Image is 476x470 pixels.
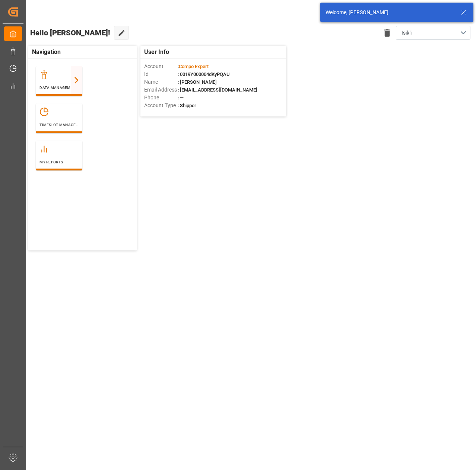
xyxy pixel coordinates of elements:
span: Phone [144,94,178,102]
span: Account Type [144,102,178,109]
span: : [PERSON_NAME] [178,79,217,85]
span: Isikli [402,29,412,37]
span: : 0019Y000004dKyPQAU [178,71,230,77]
span: Navigation [32,48,61,57]
span: User Info [144,48,169,57]
span: : — [178,95,184,100]
span: : Shipper [178,103,196,108]
span: : [EMAIL_ADDRESS][DOMAIN_NAME] [178,87,257,93]
p: Timeslot Management [39,122,79,128]
span: Hello [PERSON_NAME]! [30,26,110,40]
span: Account [144,63,178,70]
p: My Reports [39,159,79,165]
div: Welcome, [PERSON_NAME] [326,9,454,16]
button: open menu [396,26,470,40]
span: Name [144,78,178,86]
span: Id [144,70,178,78]
span: : [178,64,209,69]
span: Email Address [144,86,178,94]
p: Data Management [39,85,79,90]
span: Compo Expert [179,64,209,69]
